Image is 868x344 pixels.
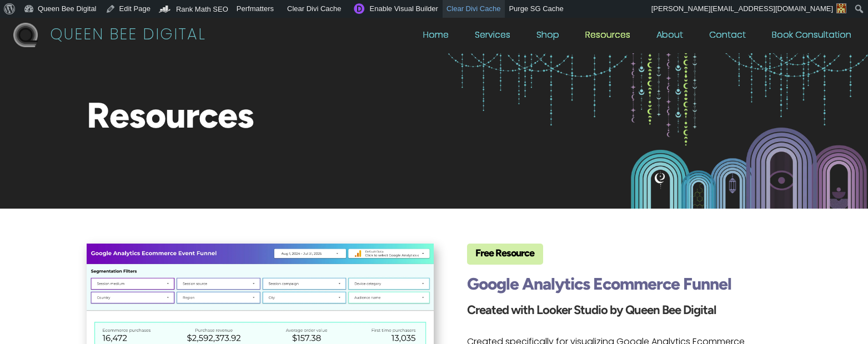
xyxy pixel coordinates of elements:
[656,32,683,44] a: About
[536,32,559,44] a: Shop
[13,23,38,47] img: QBD Logo
[423,32,449,44] a: Home
[475,252,543,262] h4: Free Resource
[585,32,630,44] a: Resources
[467,276,781,301] h2: Google Analytics Ecommerce Funnel
[467,304,781,324] h3: Created with Looker Studio by Queen Bee Digital
[772,32,851,44] a: Book Consultation
[176,5,228,13] span: Rank Math SEO
[50,28,206,43] p: QUEEN BEE DIGITAL
[709,32,746,44] a: Contact
[446,4,501,13] span: Clear Divi Cache
[87,98,781,146] h1: Resources
[475,32,510,44] a: Services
